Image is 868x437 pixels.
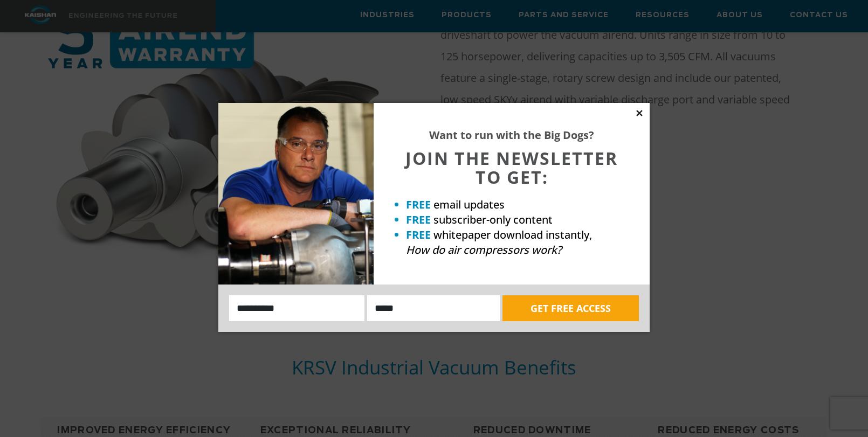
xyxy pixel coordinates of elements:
em: How do air compressors work? [406,242,562,257]
input: Email [367,295,500,321]
strong: Want to run with the Big Dogs? [429,128,594,142]
span: JOIN THE NEWSLETTER TO GET: [405,147,618,189]
button: GET FREE ACCESS [502,295,639,321]
strong: FREE [406,197,431,212]
span: subscriber-only content [433,212,553,227]
button: Close [635,108,644,118]
input: Name: [229,295,364,321]
span: email updates [433,197,505,212]
span: whitepaper download instantly, [433,227,592,242]
strong: FREE [406,227,431,242]
strong: FREE [406,212,431,227]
